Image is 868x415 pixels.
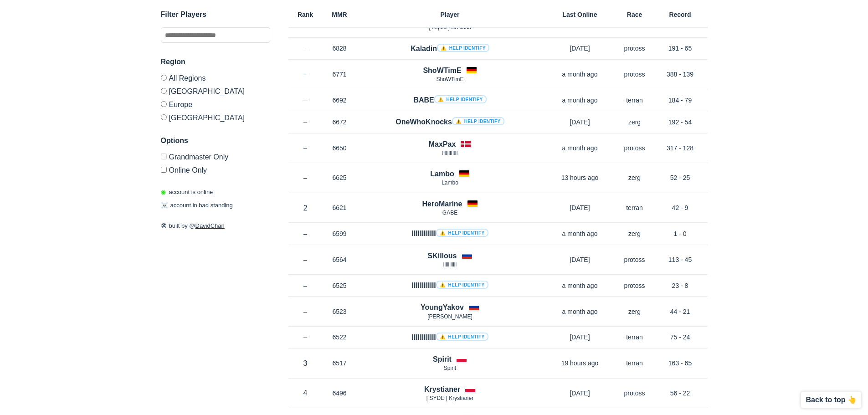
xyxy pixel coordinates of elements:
p: zerg [616,307,653,316]
h6: Last Online [544,11,616,18]
p: 6828 [323,44,357,53]
a: ⚠️ Help identify [436,281,488,289]
p: 6599 [323,229,357,238]
span: lllIlllIllIl [442,150,458,156]
input: Europe [161,101,167,107]
p: 6525 [323,281,357,290]
p: 6650 [323,143,357,153]
p: 19 hours ago [544,359,616,368]
h4: OneWhoKnocks [395,117,504,127]
p: 4 [288,388,323,398]
p: [DATE] [544,118,616,127]
h4: llIIlIIllIII [411,228,488,239]
p: 44 - 21 [653,307,708,316]
p: a month ago [544,229,616,238]
p: a month ago [544,96,616,105]
input: [GEOGRAPHIC_DATA] [161,114,167,120]
label: Europe [161,97,270,111]
h6: Race [616,11,653,18]
span: lllllllllll [443,261,457,268]
p: – [288,143,323,153]
p: Back to top 👆 [806,396,857,404]
h6: MMR [323,11,357,18]
span: [PERSON_NAME] [427,313,473,320]
p: 2 [288,203,323,213]
h6: Player [357,11,544,18]
input: Grandmaster Only [161,154,167,159]
h4: BABE [413,95,486,105]
span: GABE [442,210,457,216]
p: 52 - 25 [653,173,708,182]
p: terran [616,359,653,368]
h6: Rank [288,11,323,18]
p: zerg [616,229,653,238]
p: [DATE] [544,389,616,398]
p: a month ago [544,143,616,153]
p: [DATE] [544,333,616,342]
p: 6672 [323,118,357,127]
h4: YoungYakov [421,302,464,313]
a: DavidChan [195,222,225,229]
p: 6692 [323,96,357,105]
p: 75 - 24 [653,333,708,342]
p: 42 - 9 [653,203,708,212]
p: 6625 [323,173,357,182]
p: 56 - 22 [653,389,708,398]
p: zerg [616,118,653,127]
p: 6564 [323,255,357,264]
h4: Kaladin [411,43,489,54]
p: 6523 [323,307,357,316]
label: [GEOGRAPHIC_DATA] [161,84,270,97]
p: 6621 [323,203,357,212]
p: zerg [616,173,653,182]
label: Only Show accounts currently in Grandmaster [161,154,270,163]
p: 184 - 79 [653,96,708,105]
p: [DATE] [544,203,616,212]
a: ⚠️ Help identify [437,44,489,52]
p: 23 - 8 [653,281,708,290]
span: ☠️ [161,202,168,209]
a: ⚠️ Help identify [434,95,487,103]
p: account in bad standing [161,201,233,210]
p: – [288,44,323,53]
p: – [288,333,323,342]
p: a month ago [544,307,616,316]
p: protoss [616,70,653,79]
p: 388 - 139 [653,70,708,79]
h6: Record [653,11,708,18]
h4: Spirit [433,354,452,364]
p: 192 - 54 [653,118,708,127]
input: [GEOGRAPHIC_DATA] [161,88,167,94]
p: 163 - 65 [653,359,708,368]
p: 6517 [323,359,357,368]
p: 113 - 45 [653,255,708,264]
p: protoss [616,44,653,53]
h4: Krystianer [424,384,460,395]
h4: HeroMarine [422,199,462,209]
span: Spirit [444,365,456,371]
h4: MaxPax [429,139,456,149]
p: built by @ [161,221,270,231]
h4: SKillous [427,251,457,261]
p: – [288,96,323,105]
p: – [288,229,323,238]
p: 3 [288,358,323,369]
p: protoss [616,143,653,153]
p: – [288,118,323,127]
h4: llllllllllll [411,280,488,291]
p: terran [616,333,653,342]
input: All Regions [161,75,167,81]
span: 🛠 [161,222,167,229]
input: Online Only [161,167,167,173]
p: a month ago [544,281,616,290]
p: protoss [616,281,653,290]
p: protoss [616,255,653,264]
p: – [288,255,323,264]
span: ◉ [161,189,166,195]
p: account is online [161,188,213,197]
p: 6496 [323,389,357,398]
p: protoss [616,389,653,398]
p: – [288,281,323,290]
h3: Region [161,56,270,67]
p: 6771 [323,70,357,79]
